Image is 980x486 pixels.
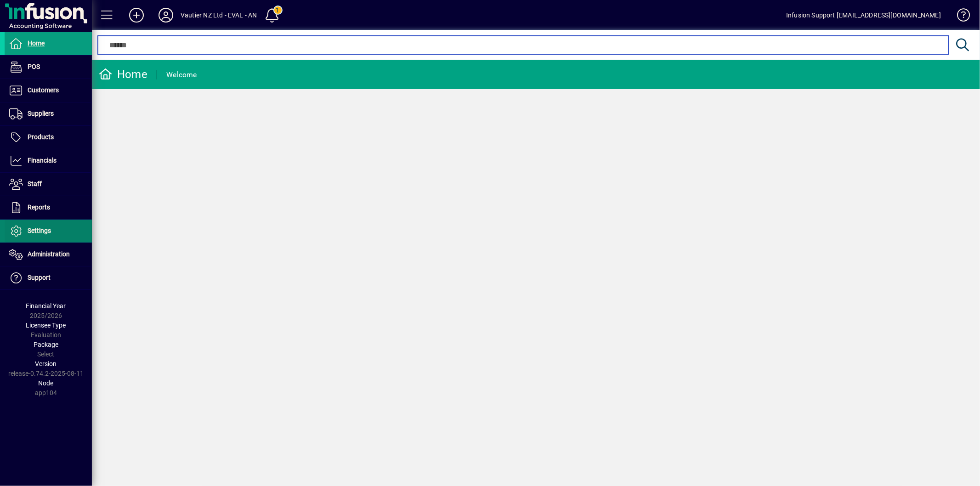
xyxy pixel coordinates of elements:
[5,79,92,102] a: Customers
[5,126,92,149] a: Products
[28,180,42,187] span: Staff
[5,196,92,219] a: Reports
[28,250,70,258] span: Administration
[122,7,151,23] button: Add
[5,149,92,172] a: Financials
[950,2,969,32] a: Knowledge Base
[181,8,257,23] div: Vautier NZ Ltd - EVAL - AN
[35,360,57,367] span: Version
[28,86,59,94] span: Customers
[28,274,51,281] span: Support
[26,322,66,329] span: Licensee Type
[34,341,58,348] span: Package
[5,102,92,125] a: Suppliers
[5,220,92,243] a: Settings
[5,173,92,196] a: Staff
[28,63,40,70] span: POS
[26,302,66,310] span: Financial Year
[39,379,54,387] span: Node
[28,203,50,211] span: Reports
[99,67,147,82] div: Home
[28,40,45,47] span: Home
[28,133,54,141] span: Products
[28,110,54,117] span: Suppliers
[5,243,92,266] a: Administration
[786,8,941,23] div: Infusion Support [EMAIL_ADDRESS][DOMAIN_NAME]
[5,266,92,289] a: Support
[28,157,57,164] span: Financials
[166,68,197,82] div: Welcome
[5,56,92,79] a: POS
[28,227,51,234] span: Settings
[151,7,181,23] button: Profile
